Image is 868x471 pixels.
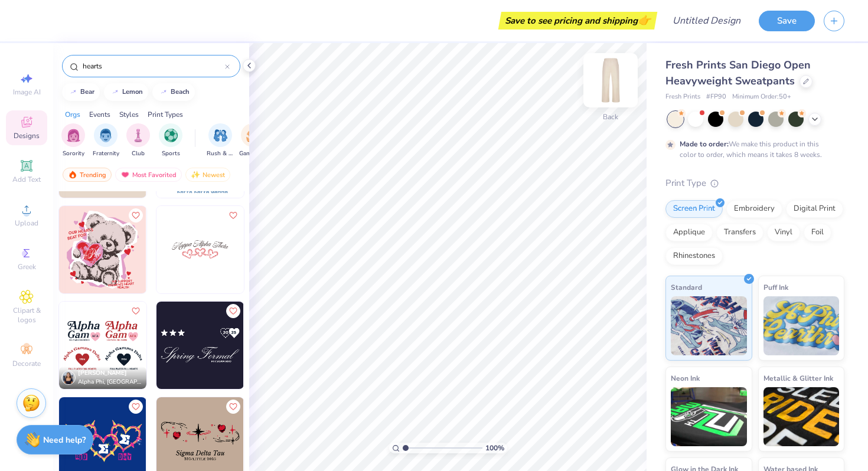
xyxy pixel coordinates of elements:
[152,83,195,101] button: beach
[119,109,139,120] div: Styles
[665,176,844,190] div: Print Type
[763,281,788,293] span: Puff Ink
[61,371,76,385] img: Avatar
[185,168,230,182] div: Newest
[663,9,750,32] input: Untitled Design
[89,109,110,120] div: Events
[99,129,112,142] img: Fraternity Image
[207,123,234,158] button: filter button
[638,13,651,27] span: 👉
[159,123,182,158] div: filter for Sports
[104,83,148,101] button: lemon
[14,131,40,140] span: Designs
[93,123,119,158] div: filter for Fraternity
[80,89,94,95] div: bear
[680,139,825,160] div: We make this product in this color to order, which means it takes 8 weeks.
[159,123,182,158] button: filter button
[6,306,47,325] span: Clipart & logos
[129,304,143,318] button: Like
[129,208,143,223] button: Like
[68,89,78,96] img: trend_line.gif
[226,208,240,223] button: Like
[191,171,200,179] img: Newest.gif
[126,123,150,158] div: filter for Club
[603,112,618,122] div: Back
[759,11,815,31] button: Save
[804,224,831,241] div: Foil
[587,57,634,104] img: Back
[122,89,143,95] div: lemon
[129,400,143,414] button: Like
[501,12,654,30] div: Save to see pricing and shipping
[671,296,747,355] img: Standard
[485,443,504,453] span: 100 %
[132,129,145,142] img: Club Image
[126,123,150,158] button: filter button
[12,175,41,184] span: Add Text
[671,387,747,446] img: Neon Ink
[207,123,234,158] div: filter for Rush & Bid
[120,171,130,179] img: most_fav.gif
[146,302,233,389] img: 0ea97871-670e-47e7-a79f-4b023f9d0e50
[732,92,791,102] span: Minimum Order: 50 +
[226,304,240,318] button: Like
[726,200,782,218] div: Embroidery
[12,359,41,368] span: Decorate
[78,378,142,387] span: Alpha Phi, [GEOGRAPHIC_DATA]
[243,206,331,293] img: be5f238d-5627-486d-a757-797e9909ae80
[243,302,331,389] img: f9fdad38-3485-4062-8edb-ba508f69c5a4
[132,149,145,158] span: Club
[671,372,700,384] span: Neon Ink
[59,302,146,389] img: ff5c4366-9e2c-41e8-9248-7220a63fee86
[62,83,100,101] button: bear
[61,123,85,158] button: filter button
[162,149,180,158] span: Sports
[68,171,77,179] img: trending.gif
[63,149,84,158] span: Sorority
[671,281,702,293] span: Standard
[665,58,811,88] span: Fresh Prints San Diego Open Heavyweight Sweatpants
[786,200,843,218] div: Digital Print
[146,206,233,293] img: 6638aa42-198f-4fe2-ab0b-9931755beef8
[110,89,120,96] img: trend_line.gif
[246,129,260,142] img: Game Day Image
[214,129,227,142] img: Rush & Bid Image
[680,139,729,149] strong: Made to order:
[665,247,723,265] div: Rhinestones
[239,123,266,158] div: filter for Game Day
[148,109,183,120] div: Print Types
[164,129,178,142] img: Sports Image
[15,218,38,228] span: Upload
[767,224,800,241] div: Vinyl
[156,206,244,293] img: c2042637-cec2-4d5c-84ed-1fe83d34f1a8
[239,123,266,158] button: filter button
[763,296,840,355] img: Puff Ink
[665,92,700,102] span: Fresh Prints
[13,87,41,97] span: Image AI
[171,89,190,95] div: beach
[93,149,119,158] span: Fraternity
[706,92,726,102] span: # FP90
[61,123,85,158] div: filter for Sorority
[763,387,840,446] img: Metallic & Glitter Ink
[18,262,36,272] span: Greek
[115,168,182,182] div: Most Favorited
[93,123,119,158] button: filter button
[156,302,244,389] img: cadd8bc2-3634-4232-be15-8b21c2e99d02
[65,109,80,120] div: Orgs
[78,369,127,377] span: [PERSON_NAME]
[226,400,240,414] button: Like
[763,372,833,384] span: Metallic & Glitter Ink
[665,224,713,241] div: Applique
[59,206,146,293] img: 4da93728-2446-48a9-8084-a1d32b633022
[665,200,723,218] div: Screen Print
[81,60,225,72] input: Try "Alpha"
[43,434,86,446] strong: Need help?
[63,168,112,182] div: Trending
[159,89,168,96] img: trend_line.gif
[207,149,234,158] span: Rush & Bid
[239,149,266,158] span: Game Day
[67,129,80,142] img: Sorority Image
[716,224,763,241] div: Transfers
